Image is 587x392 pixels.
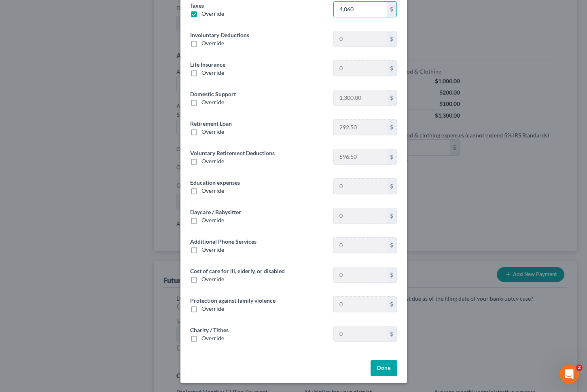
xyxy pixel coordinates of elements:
[387,149,397,164] div: $
[371,360,397,376] button: Done
[334,208,387,223] input: 0.00
[334,267,387,282] input: 0.00
[201,10,224,17] span: Override
[190,149,275,157] label: Voluntary Retirement Deductions
[334,238,387,253] input: 0.00
[387,179,397,194] div: $
[190,119,232,128] label: Retirement Loan
[387,120,397,135] div: $
[190,296,275,305] label: Protection against family violence
[387,208,397,223] div: $
[334,149,387,164] input: 0.00
[387,267,397,282] div: $
[387,326,397,341] div: $
[190,60,225,69] label: Life Insurance
[334,90,387,105] input: 0.00
[387,238,397,253] div: $
[201,217,224,223] span: Override
[190,178,240,187] label: Education expenses
[201,99,224,105] span: Override
[387,297,397,312] div: $
[387,2,397,17] div: $
[201,69,224,76] span: Override
[201,276,224,282] span: Override
[334,61,387,76] input: 0.00
[334,326,387,341] input: 0.00
[201,187,224,194] span: Override
[201,40,224,46] span: Override
[334,120,387,135] input: 0.00
[201,128,224,135] span: Override
[190,208,241,216] label: Daycare / Babysitter
[576,365,583,371] span: 2
[334,31,387,46] input: 0.00
[190,1,204,10] label: Taxes
[201,335,224,341] span: Override
[190,90,236,98] label: Domestic Support
[190,267,285,275] label: Cost of care for ill, elderly, or disabled
[190,31,249,39] label: Involuntary Deductions
[387,31,397,46] div: $
[387,61,397,76] div: $
[190,237,256,246] label: Additional Phone Services
[559,365,579,384] iframe: Intercom live chat
[190,326,229,334] label: Charity / Tithes
[201,305,224,312] span: Override
[334,2,387,17] input: 0.00
[201,246,224,253] span: Override
[387,90,397,105] div: $
[334,179,387,194] input: 0.00
[334,297,387,312] input: 0.00
[201,158,224,164] span: Override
